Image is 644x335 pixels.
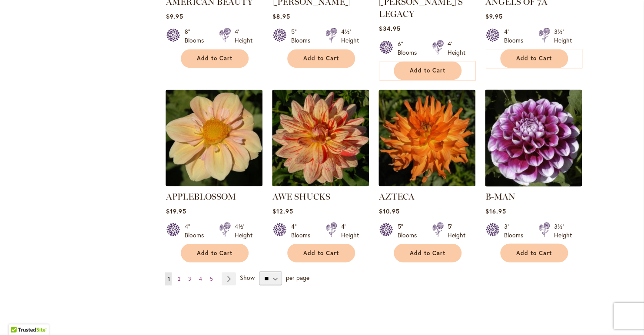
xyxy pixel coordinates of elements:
[166,89,262,186] img: APPLEBLOSSOM
[554,27,571,45] div: 3½' Height
[485,12,502,20] span: $9.95
[166,207,186,215] span: $19.95
[177,275,180,282] span: 2
[554,222,571,239] div: 3½' Height
[166,191,236,201] a: APPLEBLOSSOM
[272,191,330,201] a: AWE SHUCKS
[397,222,422,239] div: 5" Blooms
[188,275,191,282] span: 3
[184,222,209,239] div: 4" Blooms
[303,249,339,256] span: Add to Cart
[485,180,582,188] a: B-MAN
[234,27,252,45] div: 4' Height
[184,27,209,45] div: 8" Blooms
[175,272,182,285] a: 2
[516,55,552,62] span: Add to Cart
[272,180,369,188] a: AWE SHUCKS
[483,87,584,189] img: B-MAN
[500,49,568,68] button: Add to Cart
[303,55,339,62] span: Add to Cart
[341,222,359,239] div: 4' Height
[447,39,465,57] div: 4' Height
[485,207,506,215] span: $16.95
[272,207,293,215] span: $12.95
[341,27,359,45] div: 4½' Height
[167,275,169,282] span: 1
[291,27,315,45] div: 5" Blooms
[485,191,515,201] a: B-MAN
[378,207,399,215] span: $10.95
[197,249,232,256] span: Add to Cart
[199,275,202,282] span: 4
[186,272,193,285] a: 3
[7,304,31,328] iframe: Launch Accessibility Center
[410,67,445,74] span: Add to Cart
[239,273,254,282] span: Show
[504,27,528,45] div: 4" Blooms
[166,180,262,188] a: APPLEBLOSSOM
[234,222,252,239] div: 4½' Height
[516,249,552,256] span: Add to Cart
[378,180,475,188] a: AZTECA
[181,49,249,68] button: Add to Cart
[504,222,528,239] div: 3" Blooms
[287,49,355,68] button: Add to Cart
[397,39,422,57] div: 6" Blooms
[291,222,315,239] div: 4" Blooms
[272,89,369,186] img: AWE SHUCKS
[378,24,400,33] span: $34.95
[378,89,475,186] img: AZTECA
[272,12,290,20] span: $8.95
[209,275,212,282] span: 5
[181,243,249,262] button: Add to Cart
[287,243,355,262] button: Add to Cart
[500,243,568,262] button: Add to Cart
[286,273,309,282] span: per page
[197,55,232,62] span: Add to Cart
[378,191,414,201] a: AZTECA
[394,61,461,80] button: Add to Cart
[447,222,465,239] div: 5' Height
[166,12,183,20] span: $9.95
[196,272,204,285] a: 4
[207,272,215,285] a: 5
[410,249,445,256] span: Add to Cart
[394,243,461,262] button: Add to Cart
